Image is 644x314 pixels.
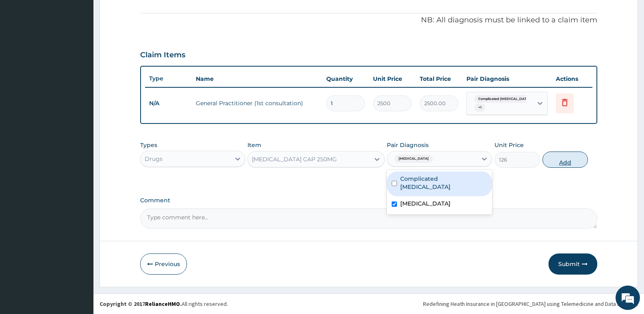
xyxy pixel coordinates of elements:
td: General Practitioner (1st consultation) [192,95,322,111]
p: NB: All diagnosis must be linked to a claim item [140,15,597,26]
button: Submit [549,253,597,275]
div: [MEDICAL_DATA] CAP 250MG [252,155,337,163]
label: Complicated [MEDICAL_DATA] [400,175,487,191]
div: Chat with us now [42,45,137,56]
td: N/A [145,96,192,111]
div: Redefining Heath Insurance in [GEOGRAPHIC_DATA] using Telemedicine and Data Science! [423,300,638,308]
footer: All rights reserved. [93,293,644,314]
th: Actions [552,71,592,87]
div: Drugs [145,155,163,163]
span: + 1 [474,104,486,112]
label: Types [140,142,157,149]
th: Quantity [322,71,369,87]
a: RelianceHMO [145,300,180,308]
span: We're online! [47,102,112,184]
button: Add [542,152,588,168]
h3: Claim Items [140,51,185,60]
th: Total Price [416,71,462,87]
img: d_794563401_company_1708531726252_794563401 [15,41,33,61]
textarea: Type your message and hit 'Enter' [4,222,155,250]
button: Previous [140,253,187,275]
label: Pair Diagnosis [387,141,429,149]
span: Complicated [MEDICAL_DATA] [474,95,534,103]
th: Name [192,71,322,87]
th: Unit Price [369,71,416,87]
label: [MEDICAL_DATA] [400,199,451,208]
th: Pair Diagnosis [462,71,552,87]
th: Type [145,71,192,86]
label: Item [247,141,261,149]
strong: Copyright © 2017 . [100,300,182,308]
span: [MEDICAL_DATA] [395,155,433,163]
div: Minimize live chat window [133,4,153,24]
label: Comment [140,197,597,204]
label: Unit Price [494,141,524,149]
